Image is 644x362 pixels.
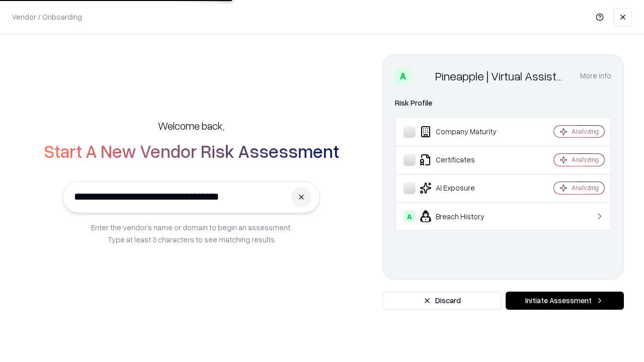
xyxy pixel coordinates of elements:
[382,292,502,310] button: Discard
[404,154,524,166] div: Certificates
[435,68,568,84] div: Pineapple | Virtual Assistant Agency
[91,221,292,245] p: Enter the vendor’s name or domain to begin an assessment. Type at least 3 characters to see match...
[395,97,611,109] div: Risk Profile
[404,210,416,222] div: A
[395,68,411,84] div: A
[404,210,524,222] div: Breach History
[12,12,82,22] p: Vendor / Onboarding
[415,68,431,84] img: Pineapple | Virtual Assistant Agency
[404,182,524,194] div: AI Exposure
[506,292,624,310] button: Initiate Assessment
[158,119,224,133] h5: Welcome back,
[572,155,599,164] div: Analyzing
[580,67,611,85] button: More info
[572,184,599,192] div: Analyzing
[404,126,524,138] div: Company Maturity
[572,127,599,136] div: Analyzing
[44,141,339,161] h2: Start A New Vendor Risk Assessment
